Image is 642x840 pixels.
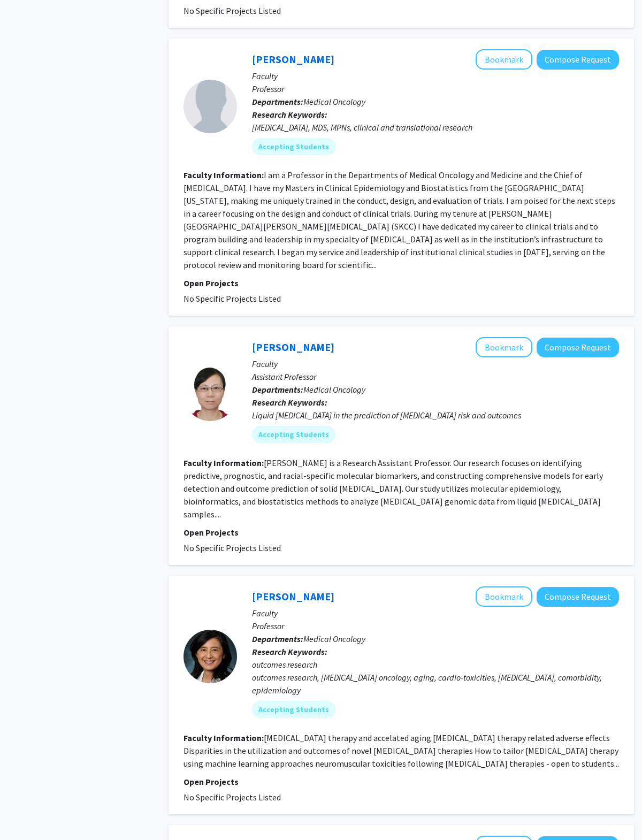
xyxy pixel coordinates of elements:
a: [PERSON_NAME] [252,52,334,66]
button: Compose Request to Chun Wang [537,338,619,357]
span: No Specific Projects Listed [184,792,281,803]
b: Research Keywords: [252,109,327,120]
p: Open Projects [184,526,619,539]
span: No Specific Projects Listed [184,5,281,16]
a: [PERSON_NAME] [252,590,334,603]
a: [PERSON_NAME] [252,340,334,354]
fg-read-more: I am a Professor in the Departments of Medical Oncology and Medicine and the Chief of [MEDICAL_DA... [184,170,615,270]
span: No Specific Projects Listed [184,543,281,553]
div: [MEDICAL_DATA], MDS, MPNs, clinical and translational research [252,121,619,134]
mat-chip: Accepting Students [252,701,335,718]
button: Compose Request to Grace Lu-Yao [537,587,619,607]
span: Medical Oncology [303,96,365,107]
b: Faculty Information: [184,457,264,468]
span: Medical Oncology [303,384,365,395]
p: Faculty [252,357,619,370]
b: Faculty Information: [184,170,264,180]
mat-chip: Accepting Students [252,138,335,155]
p: Assistant Professor [252,370,619,383]
span: No Specific Projects Listed [184,293,281,304]
p: Faculty [252,70,619,82]
b: Departments: [252,384,303,395]
iframe: Chat [8,792,45,832]
p: Professor [252,82,619,95]
button: Add Chun Wang to Bookmarks [476,337,532,357]
b: Departments: [252,633,303,644]
button: Add Grace Lu-Yao to Bookmarks [476,586,532,607]
b: Research Keywords: [252,397,327,408]
p: Professor [252,620,619,632]
b: Departments: [252,96,303,107]
fg-read-more: [PERSON_NAME] is a Research Assistant Professor. Our research focuses on identifying predictive, ... [184,457,603,520]
button: Compose Request to Margaret Kasner [537,50,619,70]
b: Faculty Information: [184,732,264,743]
p: Open Projects [184,277,619,289]
b: Research Keywords: [252,646,327,657]
button: Add Margaret Kasner to Bookmarks [476,49,532,70]
mat-chip: Accepting Students [252,426,335,443]
div: Liquid [MEDICAL_DATA] in the prediction of [MEDICAL_DATA] risk and outcomes [252,409,619,422]
fg-read-more: [MEDICAL_DATA] therapy and accelated aging [MEDICAL_DATA] therapy related adverse effects Dispari... [184,732,619,769]
span: Medical Oncology [303,633,365,644]
p: Open Projects [184,775,619,788]
div: outcomes research outcomes research, [MEDICAL_DATA] oncology, aging, cardio-toxicities, [MEDICAL_... [252,658,619,709]
p: Faculty [252,607,619,620]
